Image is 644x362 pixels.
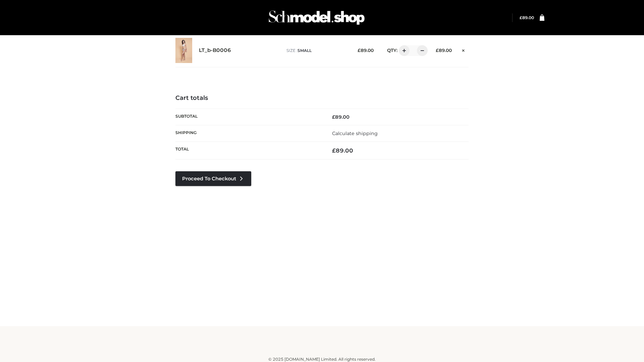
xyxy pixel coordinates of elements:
bdi: 89.00 [358,48,374,53]
a: Remove this item [459,45,469,54]
bdi: 89.00 [332,147,353,154]
h4: Cart totals [175,95,469,102]
span: £ [358,48,361,53]
th: Shipping [175,125,322,141]
a: Calculate shipping [332,130,378,136]
span: SMALL [298,48,312,53]
p: size : [286,48,347,54]
bdi: 89.00 [436,48,452,53]
img: Schmodel Admin 964 [266,4,367,31]
span: £ [332,147,336,154]
span: £ [436,48,439,53]
a: LT_b-B0006 [199,47,231,54]
a: Proceed to Checkout [175,171,251,186]
th: Subtotal [175,109,322,125]
span: £ [520,15,522,20]
span: £ [332,114,335,120]
th: Total [175,142,322,160]
bdi: 89.00 [520,15,534,20]
a: £89.00 [520,15,534,20]
div: QTY: [380,45,425,56]
bdi: 89.00 [332,114,350,120]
